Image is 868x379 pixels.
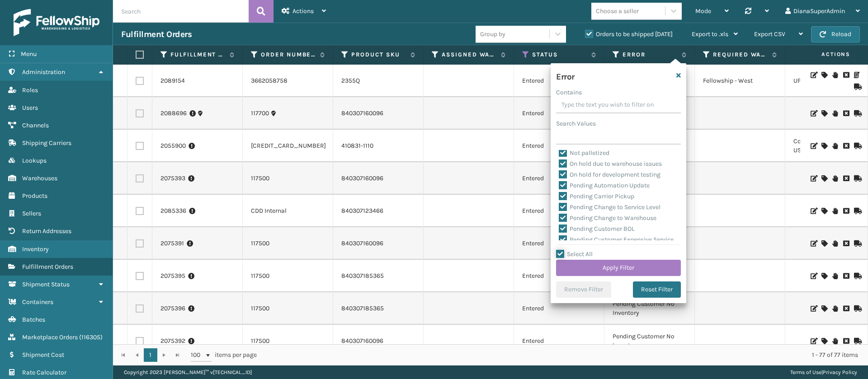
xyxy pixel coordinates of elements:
[341,239,383,247] a: 840307160096
[832,175,838,182] i: On Hold
[559,192,634,200] label: Pending Carrier Pickup
[251,174,269,183] a: 117500
[556,250,593,258] label: Select All
[22,281,70,288] span: Shipment Status
[843,110,849,117] i: Cancel Fulfillment Order
[854,338,859,344] i: Mark as Shipped
[144,348,157,362] a: 1
[811,175,816,182] i: Edit
[843,175,849,182] i: Cancel Fulfillment Order
[821,305,827,312] i: Assign Carrier and Warehouse
[22,369,66,376] span: Rate Calculator
[823,369,857,375] a: Privacy Policy
[821,143,827,149] i: Assign Carrier and Warehouse
[854,143,859,149] i: Mark as Shipped
[556,97,681,113] input: Type the text you wish to filter on
[559,203,660,211] label: Pending Change to Service Level
[14,9,99,36] img: logo
[695,7,711,15] span: Mode
[695,65,785,97] td: Fellowship - West
[832,305,838,312] i: On Hold
[160,174,185,183] a: 2075393
[559,225,635,233] label: Pending Customer BOL
[811,305,816,312] i: Edit
[191,351,204,360] span: 100
[160,109,187,118] a: 2088696
[341,142,373,150] a: 410831-1110
[556,260,681,276] button: Apply Filter
[692,30,728,38] span: Export to .xls
[821,338,827,344] i: Assign Carrier and Warehouse
[514,97,604,130] td: Entered
[790,369,821,375] a: Terms of Use
[251,271,269,281] a: 117500
[21,50,37,58] span: Menu
[556,69,575,82] h4: Error
[559,160,662,168] label: On hold due to warehouse issues
[514,162,604,195] td: Entered
[832,72,838,78] i: On Hold
[754,30,785,38] span: Export CSV
[341,174,383,182] a: 840307160096
[854,110,859,117] i: Mark as Shipped
[22,157,47,164] span: Lookups
[22,316,45,323] span: Batches
[160,271,185,281] a: 2075395
[514,130,604,162] td: Entered
[811,273,816,279] i: Edit
[633,281,681,298] button: Reset Filter
[854,305,859,312] i: Mark as Shipped
[585,30,673,38] label: Orders to be shipped [DATE]
[442,51,496,59] label: Assigned Warehouse
[821,110,827,117] i: Assign Carrier and Warehouse
[22,245,49,253] span: Inventory
[160,304,185,313] a: 2075396
[832,240,838,247] i: On Hold
[269,351,858,360] div: 1 - 77 of 77 items
[821,208,827,214] i: Assign Carrier and Warehouse
[341,304,384,312] a: 840307185365
[843,143,849,149] i: Cancel Fulfillment Order
[170,51,225,59] label: Fulfillment Order Id
[832,110,838,117] i: On Hold
[821,240,827,247] i: Assign Carrier and Warehouse
[832,208,838,214] i: On Hold
[514,325,604,357] td: Entered
[811,26,860,42] button: Reload
[790,365,857,379] div: |
[251,109,269,118] a: 117700
[623,51,677,59] label: Error
[514,260,604,292] td: Entered
[292,7,314,15] span: Actions
[160,76,185,85] a: 2089154
[22,104,38,112] span: Users
[22,298,53,306] span: Containers
[811,110,816,117] i: Edit
[821,175,827,182] i: Assign Carrier and Warehouse
[854,175,859,182] i: Mark as Shipped
[160,141,186,150] a: 2055900
[22,351,64,359] span: Shipment Cost
[556,281,611,298] button: Remove Filter
[854,72,859,78] i: Print Packing Slip
[821,273,827,279] i: Assign Carrier and Warehouse
[559,182,650,189] label: Pending Automation Update
[341,337,383,345] a: 840307160096
[832,273,838,279] i: On Hold
[811,240,816,247] i: Edit
[854,84,859,90] i: Mark as Shipped
[22,139,71,147] span: Shipping Carriers
[351,51,406,59] label: Product SKU
[514,292,604,325] td: Entered
[160,239,184,248] a: 2075391
[604,325,695,357] td: Pending Customer No Inventory
[22,210,41,217] span: Sellers
[22,227,71,235] span: Return Addresses
[251,206,287,215] a: CDD Internal
[843,208,849,214] i: Cancel Fulfillment Order
[793,47,856,62] span: Actions
[251,337,269,346] a: 117500
[559,236,674,243] label: Pending Customer Expensive Service
[22,192,47,200] span: Products
[341,207,383,215] a: 840307123466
